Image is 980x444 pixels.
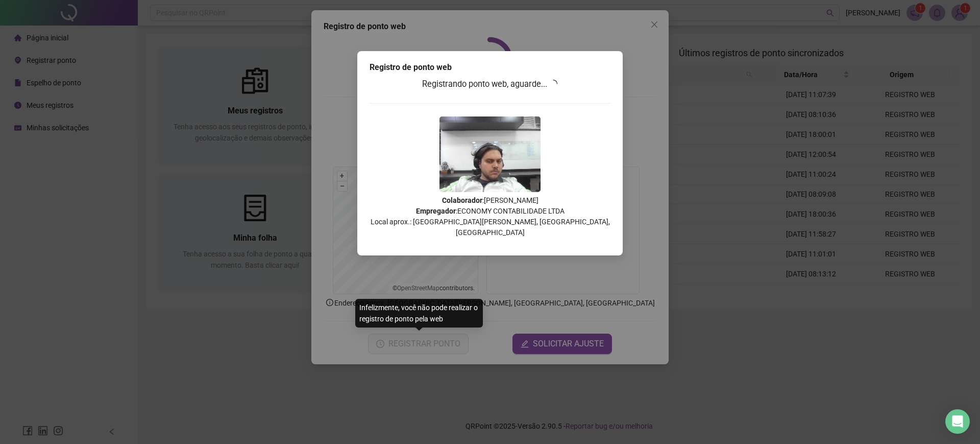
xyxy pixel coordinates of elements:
[370,78,610,91] h3: Registrando ponto web, aguarde...
[355,299,483,328] div: Infelizmente, você não pode realizar o registro de ponto pela web
[945,409,970,434] div: Open Intercom Messenger
[370,195,610,238] p: : [PERSON_NAME] : ECONOMY CONTABILIDADE LTDA Local aprox.: [GEOGRAPHIC_DATA][PERSON_NAME], [GEOGR...
[416,207,456,215] strong: Empregador
[549,80,557,88] span: loading
[442,196,482,204] strong: Colaborador
[439,116,541,192] img: 9k=
[370,61,610,74] div: Registro de ponto web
